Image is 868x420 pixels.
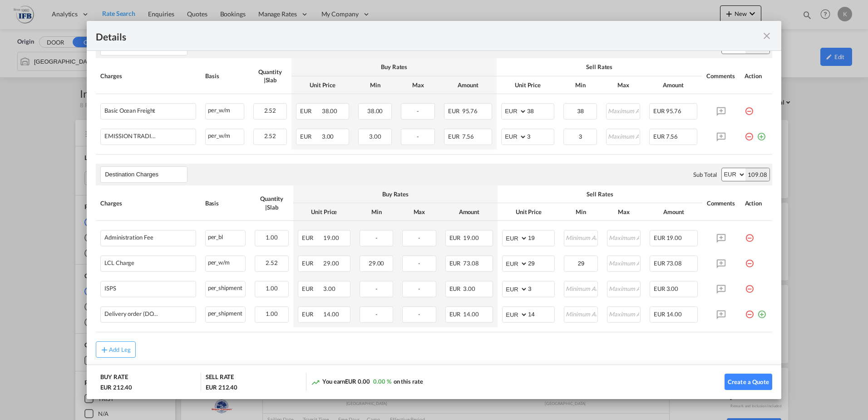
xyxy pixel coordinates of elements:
span: 73.08 [463,260,479,267]
span: EUR [302,310,322,318]
span: EUR [302,285,322,292]
div: ISPS [104,285,116,292]
input: Maximum Amount [608,256,640,270]
span: - [418,310,420,318]
div: SELL RATE [206,373,234,383]
span: 73.08 [666,260,682,267]
input: Maximum Amount [607,129,640,143]
span: 29.00 [323,260,339,267]
md-icon: icon-minus-circle-outline red-400-fg pt-7 [745,230,754,239]
span: 3.00 [666,285,679,292]
span: EUR [302,234,322,241]
input: Maximum Amount [608,230,640,244]
md-icon: icon-minus-circle-outline red-400-fg pt-7 [745,306,754,315]
th: Amount [645,203,702,221]
span: EUR [654,310,665,318]
span: 2.52 [266,259,278,266]
span: - [375,234,378,241]
div: Administration Fee [104,234,153,241]
th: Amount [441,203,498,221]
span: 3.00 [322,133,334,140]
span: EUR [654,234,665,241]
div: EUR 212.40 [206,383,237,391]
th: Max [398,203,440,221]
span: EUR [302,260,322,267]
div: per_shipment [206,281,246,293]
th: Max [602,76,645,94]
th: Max [602,203,645,221]
span: 38.00 [367,107,383,115]
div: Sell Rates [502,190,697,198]
input: Maximum Amount [607,104,640,117]
span: 2.52 [264,107,276,114]
span: 2.52 [264,132,276,140]
md-icon: icon-minus-circle-outline red-400-fg pt-7 [745,103,754,112]
span: - [418,234,420,241]
div: Basis [205,199,246,207]
th: Min [559,203,602,221]
span: 19.00 [666,234,682,241]
span: - [417,133,419,140]
div: LCL Charge [104,260,134,266]
span: 95.76 [666,107,682,115]
span: 7.56 [462,133,474,140]
th: Amount [439,76,497,94]
md-icon: icon-plus-circle-outline green-400-fg [757,129,766,138]
input: Maximum Amount [608,281,640,295]
input: Minimum Amount [565,230,597,244]
span: EUR [653,133,665,140]
input: Minimum Amount [565,256,597,270]
md-icon: icon-trending-up [311,378,320,387]
span: - [375,285,378,292]
span: 1.00 [266,285,278,292]
span: EUR [449,285,462,292]
div: Basic Ocean Freight [104,107,155,114]
th: Unit Price [498,203,559,221]
th: Action [740,185,772,221]
th: Unit Price [291,76,354,94]
input: Minimum Amount [564,129,597,143]
span: 1.00 [266,310,278,317]
div: per_bl [206,230,246,242]
th: Amount [645,76,702,94]
span: 19.00 [463,234,479,241]
th: Unit Price [497,76,559,94]
input: 3 [528,281,554,295]
div: per_w/m [206,104,243,115]
th: Comments [702,58,740,94]
th: Min [559,76,602,94]
button: Add Leg [96,341,136,358]
span: 0.00 % [373,378,391,385]
th: Min [354,76,397,94]
md-icon: icon-plus-circle-outline green-400-fg [757,306,766,315]
div: Sub Total [693,170,717,179]
span: EUR [654,260,665,267]
span: EUR [449,260,462,267]
input: Maximum Amount [608,307,640,320]
span: EUR [300,107,321,115]
div: BUY RATE [100,373,128,383]
div: Quantity | Slab [253,68,287,84]
input: 38 [527,104,554,117]
span: EUR [449,310,462,318]
div: per_w/m [206,129,243,140]
span: 3.00 [463,285,475,292]
span: 14.00 [323,310,339,318]
input: 3 [527,129,554,143]
span: 7.56 [666,133,678,140]
input: Minimum Amount [565,307,597,320]
div: Delivery order (DO Fee) [104,310,159,317]
md-icon: icon-minus-circle-outline red-400-fg pt-7 [745,255,754,265]
span: 29.00 [369,260,385,267]
div: Sell Rates [501,63,697,71]
div: Basis [205,72,244,80]
input: Leg Name [105,168,187,181]
span: 14.00 [666,310,682,318]
span: - [417,107,419,115]
div: Buy Rates [296,63,492,71]
span: 95.76 [462,107,478,115]
th: Min [355,203,398,221]
div: EUR 212.40 [100,383,132,391]
input: 14 [528,307,554,320]
div: Add Leg [109,347,131,352]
